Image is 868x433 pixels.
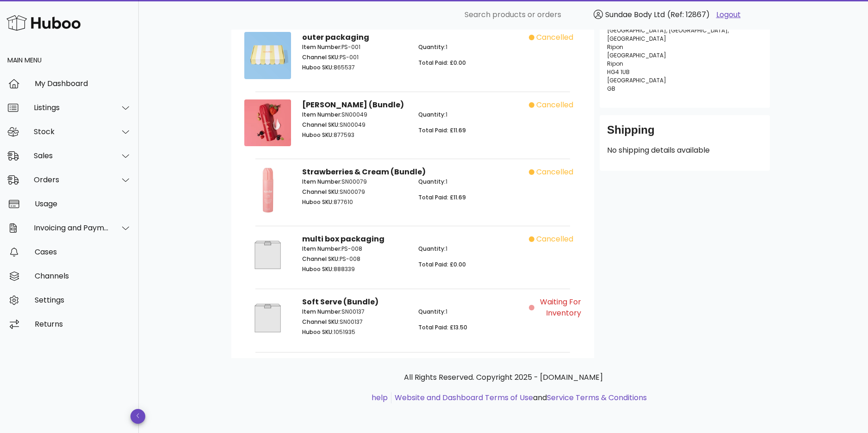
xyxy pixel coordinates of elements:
[302,328,334,336] span: Huboo SKU:
[302,255,407,263] p: PS-008
[34,151,109,160] div: Sales
[34,127,109,136] div: Stock
[536,234,573,245] span: cancelled
[302,53,340,61] span: Channel SKU:
[302,167,426,177] strong: Strawberries & Cream (Bundle)
[418,178,446,186] span: Quantity:
[302,53,407,62] p: PS-001
[302,265,334,273] span: Huboo SKU:
[302,63,334,71] span: Huboo SKU:
[302,245,341,253] span: Item Number:
[244,234,291,276] img: Product Image
[605,9,665,20] span: Sundae Body Ltd
[547,392,647,403] a: Service Terms & Conditions
[302,188,407,196] p: SN00079
[302,121,407,129] p: SN00049
[716,9,741,20] a: Logout
[418,308,446,315] span: Quantity:
[244,167,291,213] img: Product Image
[302,111,407,119] p: SN00049
[35,272,131,280] div: Channels
[391,392,647,403] li: and
[418,193,466,201] span: Total Paid: £11.69
[607,85,615,93] span: GB
[302,131,407,139] p: 877593
[536,297,581,319] span: Waiting for Inventory
[418,43,523,51] p: 1
[302,63,407,72] p: 865537
[536,167,573,178] span: cancelled
[418,111,523,119] p: 1
[302,178,407,186] p: SN00079
[607,68,630,76] span: HG4 1UB
[302,318,407,326] p: SN00137
[302,198,407,206] p: 877610
[302,255,340,263] span: Channel SKU:
[302,265,407,273] p: 888339
[536,32,573,43] span: cancelled
[418,126,466,134] span: Total Paid: £11.69
[34,175,109,184] div: Orders
[372,392,388,403] a: help
[35,199,131,208] div: Usage
[244,297,291,339] img: Product Image
[302,308,407,316] p: SN00137
[418,59,466,67] span: Total Paid: £0.00
[6,13,81,33] img: Huboo Logo
[536,99,573,111] span: cancelled
[302,245,407,253] p: PS-008
[667,9,710,20] span: (Ref: 12867)
[244,32,291,79] img: Product Image
[418,323,467,331] span: Total Paid: £13.50
[302,43,407,51] p: PS-001
[418,111,446,118] span: Quantity:
[302,32,369,43] strong: outer packaging
[607,60,623,68] span: Ripon
[607,43,623,51] span: Ripon
[418,308,523,316] p: 1
[302,297,378,307] strong: Soft Serve (Bundle)
[607,51,666,59] span: [GEOGRAPHIC_DATA]
[607,145,763,156] p: No shipping details available
[35,296,131,304] div: Settings
[302,188,340,196] span: Channel SKU:
[35,79,131,88] div: My Dashboard
[418,245,446,253] span: Quantity:
[607,26,729,43] span: [GEOGRAPHIC_DATA], [GEOGRAPHIC_DATA], [GEOGRAPHIC_DATA]
[302,43,341,51] span: Item Number:
[302,318,340,326] span: Channel SKU:
[607,123,763,145] div: Shipping
[302,121,340,129] span: Channel SKU:
[239,372,768,383] p: All Rights Reserved. Copyright 2025 - [DOMAIN_NAME]
[34,103,109,112] div: Listings
[418,43,446,51] span: Quantity:
[418,245,523,253] p: 1
[34,223,109,232] div: Invoicing and Payments
[35,247,131,256] div: Cases
[302,198,334,206] span: Huboo SKU:
[35,320,131,328] div: Returns
[302,111,341,118] span: Item Number:
[395,392,533,403] a: Website and Dashboard Terms of Use
[302,234,384,244] strong: multi box packaging
[302,308,341,315] span: Item Number:
[244,99,291,146] img: Product Image
[302,99,404,110] strong: [PERSON_NAME] (Bundle)
[302,328,407,336] p: 1051935
[302,131,334,139] span: Huboo SKU:
[302,178,341,186] span: Item Number:
[418,178,523,186] p: 1
[418,260,466,268] span: Total Paid: £0.00
[607,76,666,84] span: [GEOGRAPHIC_DATA]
